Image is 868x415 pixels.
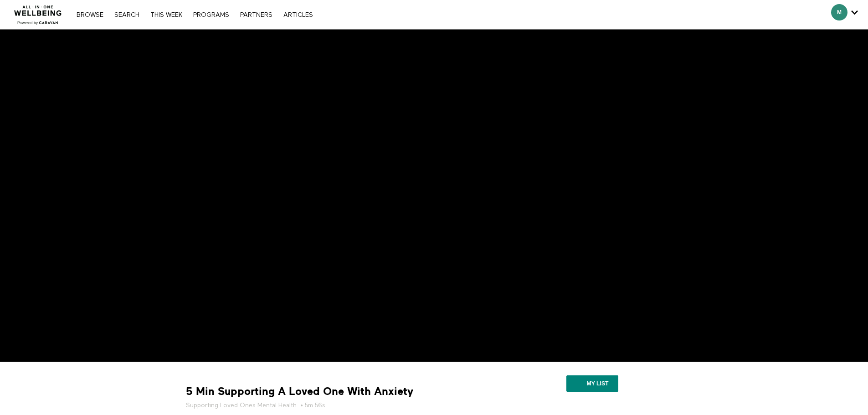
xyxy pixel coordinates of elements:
a: Supporting Loved Ones Mental Health [186,401,297,410]
a: THIS WEEK [146,12,187,18]
a: ARTICLES [279,12,318,18]
button: My list [566,375,618,392]
nav: Primary [72,10,317,19]
a: PARTNERS [236,12,277,18]
a: Browse [72,12,108,18]
h5: • 5m 56s [186,401,491,410]
a: PROGRAMS [189,12,234,18]
a: Search [110,12,144,18]
strong: 5 Min Supporting A Loved One With Anxiety [186,384,413,399]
